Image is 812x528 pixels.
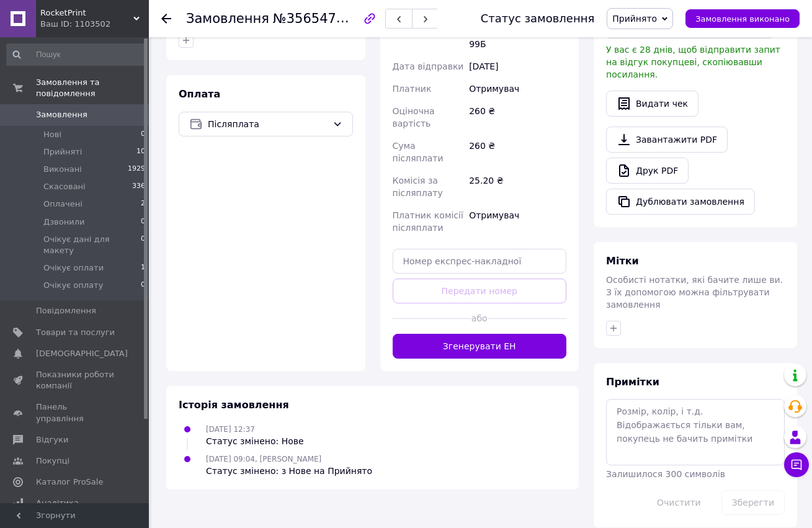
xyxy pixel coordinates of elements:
[40,19,149,30] div: Ваш ID: 1103502
[606,158,689,184] a: Друк PDF
[606,189,755,215] button: Дублювати замовлення
[141,280,145,291] span: 0
[393,141,444,163] span: Сума післяплати
[606,376,659,388] span: Примітки
[43,129,61,140] span: Нові
[466,135,569,169] div: 260 ₴
[141,217,145,228] span: 0
[606,45,780,79] span: У вас є 28 днів, щоб відправити запит на відгук покупцеві, скопіювавши посилання.
[6,43,146,66] input: Пошук
[179,88,220,100] span: Оплата
[136,146,145,158] span: 10
[393,61,464,71] span: Дата відправки
[695,14,790,24] span: Замовлення виконано
[393,334,567,359] button: Згенерувати ЕН
[606,275,783,310] span: Особисті нотатки, які бачите лише ви. З їх допомогою можна фільтрувати замовлення
[36,348,128,359] span: [DEMOGRAPHIC_DATA]
[466,55,569,78] div: [DATE]
[141,262,145,274] span: 1
[393,84,432,94] span: Платник
[206,435,304,447] div: Статус змінено: Нове
[466,100,569,135] div: 260 ₴
[43,164,82,175] span: Виконані
[43,280,103,291] span: Очікує оплату
[40,7,133,19] span: RocketPrint
[36,455,69,467] span: Покупці
[43,181,86,192] span: Скасовані
[43,217,84,228] span: Дзвонили
[393,176,443,198] span: Комісія за післяплату
[43,262,104,274] span: Очікує оплати
[784,452,809,477] button: Чат з покупцем
[36,305,96,316] span: Повідомлення
[393,210,463,233] span: Платник комісії післяплати
[161,12,171,25] div: Повернутися назад
[43,146,82,158] span: Прийняті
[36,77,149,99] span: Замовлення та повідомлення
[606,127,728,153] a: Завантажити PDF
[132,181,145,192] span: 336
[606,255,639,267] span: Мітки
[466,204,569,239] div: Отримувач
[36,327,115,338] span: Товари та послуги
[43,234,141,256] span: Очікує дані для макету
[141,129,145,140] span: 0
[206,455,321,463] span: [DATE] 09:04, [PERSON_NAME]
[481,12,595,25] div: Статус замовлення
[36,109,87,120] span: Замовлення
[466,169,569,204] div: 25.20 ₴
[43,199,83,210] span: Оплачені
[685,9,800,28] button: Замовлення виконано
[36,369,115,392] span: Показники роботи компанії
[36,477,103,488] span: Каталог ProSale
[179,399,289,411] span: Історія замовлення
[612,14,657,24] span: Прийнято
[36,498,79,509] span: Аналітика
[471,312,488,324] span: або
[141,234,145,256] span: 0
[141,199,145,210] span: 2
[466,78,569,100] div: Отримувач
[393,249,567,274] input: Номер експрес-накладної
[206,425,255,434] span: [DATE] 12:37
[393,106,435,128] span: Оціночна вартість
[208,117,328,131] span: Післяплата
[36,434,68,445] span: Відгуки
[273,11,361,26] span: №356547767
[606,91,698,117] button: Видати чек
[36,401,115,424] span: Панель управління
[128,164,145,175] span: 1929
[186,11,269,26] span: Замовлення
[206,465,372,477] div: Статус змінено: з Нове на Прийнято
[606,469,725,479] span: Залишилося 300 символів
